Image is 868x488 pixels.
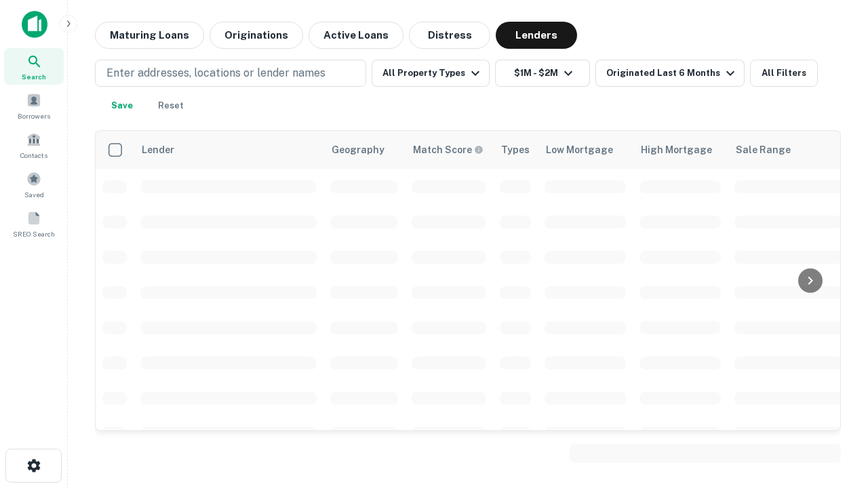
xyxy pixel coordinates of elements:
div: Sale Range [736,142,791,158]
span: Contacts [20,150,47,161]
button: All Filters [750,60,818,87]
div: Capitalize uses an advanced AI algorithm to match your search with the best lender. The match sco... [413,142,484,157]
span: SREO Search [13,228,55,239]
th: Low Mortgage [538,131,633,169]
button: Save your search to get updates of matches that match your search criteria. [100,92,144,119]
th: Types [493,131,538,169]
th: Lender [134,131,323,169]
a: Contacts [4,127,64,163]
th: High Mortgage [633,131,728,169]
button: Originated Last 6 Months [595,60,745,87]
span: Borrowers [18,110,50,121]
p: Enter addresses, locations or lender names [106,65,325,81]
button: Active Loans [309,22,403,49]
a: Search [4,48,64,85]
div: Originated Last 6 Months [606,65,738,81]
button: Reset [149,92,193,119]
div: High Mortgage [641,142,712,158]
iframe: Chat Widget [800,380,868,445]
div: Types [501,142,530,158]
h6: Match Score [413,142,481,157]
span: Search [22,71,46,82]
a: SREO Search [4,205,64,242]
button: $1M - $2M [495,60,590,87]
button: Distress [409,22,490,49]
th: Sale Range [728,131,850,169]
div: Geography [332,142,384,158]
button: Lenders [496,22,577,49]
button: Originations [210,22,303,49]
th: Capitalize uses an advanced AI algorithm to match your search with the best lender. The match sco... [405,131,493,169]
button: Maturing Loans [95,22,204,49]
div: Lender [142,142,174,158]
button: Enter addresses, locations or lender names [95,60,366,87]
a: Borrowers [4,87,64,124]
span: Saved [24,189,44,200]
a: Saved [4,166,64,203]
div: Low Mortgage [546,142,613,158]
button: All Property Types [372,60,490,87]
img: capitalize-icon.png [22,11,47,38]
th: Geography [323,131,405,169]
